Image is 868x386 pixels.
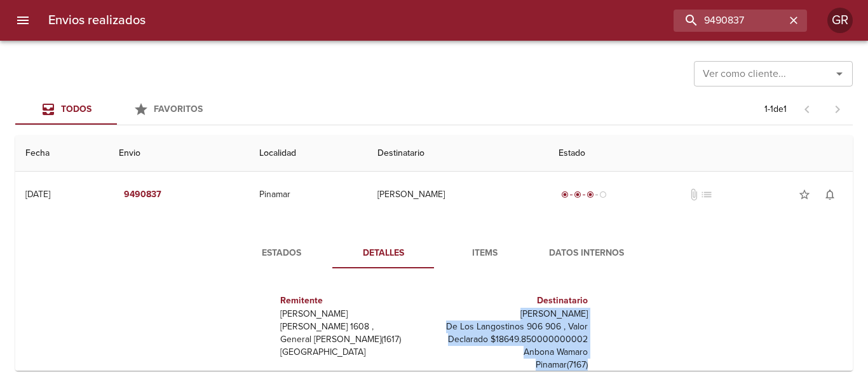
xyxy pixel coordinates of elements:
p: 1 - 1 de 1 [764,103,787,116]
button: Agregar a favoritos [792,182,817,207]
em: 9490837 [124,187,161,203]
span: Pagina anterior [792,102,822,115]
button: menu [8,5,38,36]
p: [GEOGRAPHIC_DATA] [280,346,429,359]
span: No tiene pedido asociado [700,188,713,201]
p: General [PERSON_NAME] ( 1617 ) [280,333,429,346]
p: [PERSON_NAME] [439,308,588,321]
th: Envio [109,135,249,172]
span: Todos [61,104,92,114]
th: Estado [548,135,853,172]
span: Pagina siguiente [822,94,853,125]
span: star_border [798,188,811,201]
p: [PERSON_NAME] 1608 , [280,321,429,333]
td: [PERSON_NAME] [367,172,548,217]
span: Items [442,245,528,261]
h6: Destinatario [439,294,588,308]
p: De Los Langostinos 906 906 , Valor Declarado $18649.850000000002 Anbona Wamaro [439,321,588,359]
div: En viaje [559,188,609,201]
div: Tabs Envios [15,94,219,125]
span: radio_button_checked [561,191,569,198]
th: Fecha [15,135,109,172]
th: Destinatario [367,135,548,172]
h6: Envios realizados [48,10,146,31]
button: 9490837 [119,183,166,207]
button: Abrir [831,65,848,83]
div: [DATE] [25,189,50,200]
span: radio_button_checked [587,191,594,198]
div: GR [827,8,853,33]
span: radio_button_checked [574,191,581,198]
td: Pinamar [249,172,367,217]
span: Datos Internos [543,245,630,261]
span: No tiene documentos adjuntos [688,188,700,201]
input: buscar [674,10,785,32]
p: [PERSON_NAME] [280,308,429,321]
span: notifications_none [824,188,836,201]
button: Activar notificaciones [817,182,843,207]
span: Estados [238,245,325,261]
p: Pinamar ( 7167 ) [439,359,588,371]
div: Abrir información de usuario [827,8,853,33]
h6: Remitente [280,294,429,308]
th: Localidad [249,135,367,172]
span: Favoritos [154,104,203,114]
div: Tabs detalle de guia [231,238,637,268]
span: radio_button_unchecked [599,191,607,198]
span: Detalles [340,245,426,261]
